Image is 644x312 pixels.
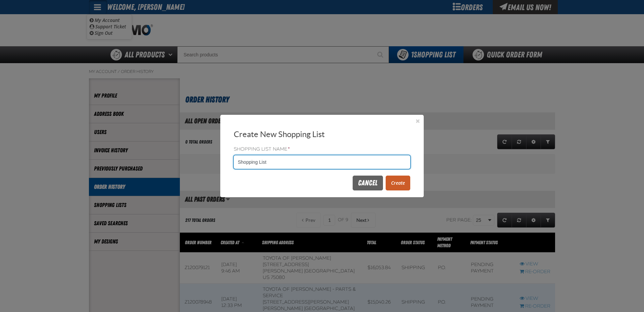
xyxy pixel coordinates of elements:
button: Cancel [353,176,383,190]
button: Close the Dialog [414,117,422,125]
button: Create [386,176,410,190]
label: Shopping List Name [234,146,410,153]
span: Create New Shopping List [234,130,325,139]
input: Shopping List Name [234,155,410,169]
